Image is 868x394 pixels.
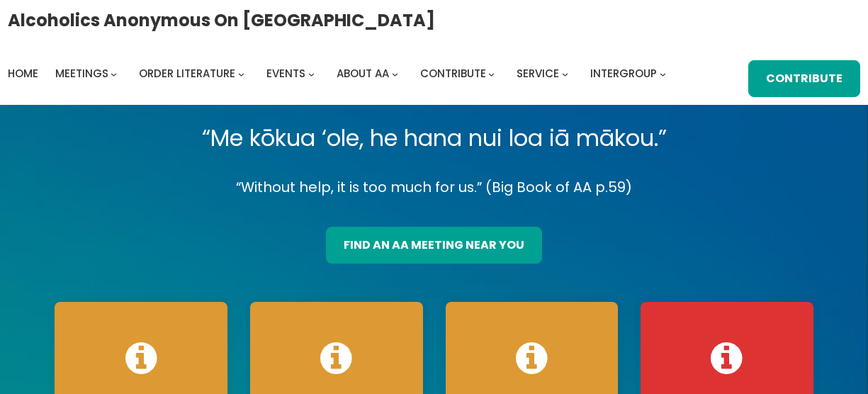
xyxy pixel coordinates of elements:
p: “Me kōkua ‘ole, he hana nui loa iā mākou.” [43,118,825,158]
span: Order Literature [139,66,235,81]
a: Contribute [420,64,486,84]
a: Service [517,64,559,84]
span: About AA [337,66,389,81]
a: Contribute [748,60,860,97]
a: Alcoholics Anonymous on [GEOGRAPHIC_DATA] [8,5,435,35]
button: Intergroup submenu [660,70,666,77]
a: Meetings [55,64,108,84]
a: Intergroup [590,64,657,84]
span: Contribute [420,66,486,81]
span: Meetings [55,66,108,81]
span: Home [8,66,38,81]
button: Service submenu [562,70,568,77]
button: Events submenu [308,70,315,77]
span: Events [266,66,305,81]
button: Meetings submenu [111,70,117,77]
button: Contribute submenu [488,70,495,77]
button: Order Literature submenu [238,70,244,77]
button: About AA submenu [392,70,398,77]
a: find an aa meeting near you [326,227,542,264]
p: “Without help, it is too much for us.” (Big Book of AA p.59) [43,175,825,199]
a: Events [266,64,305,84]
a: About AA [337,64,389,84]
span: Service [517,66,559,81]
a: Home [8,64,38,84]
nav: Intergroup [8,64,671,84]
span: Intergroup [590,66,657,81]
